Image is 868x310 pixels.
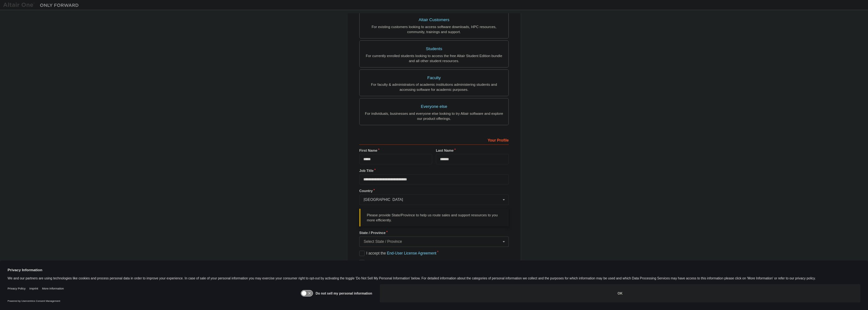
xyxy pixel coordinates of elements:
[363,111,505,121] div: For individuals, businesses and everyone else looking to try Altair software and explore our prod...
[363,15,505,24] div: Altair Customers
[359,251,436,256] label: I accept the
[363,53,505,63] div: For currently enrolled students looking to access the free Altair Student Edition bundle and all ...
[359,148,432,153] label: First Name
[363,24,505,34] div: For existing customers looking to access software downloads, HPC resources, community, trainings ...
[436,148,509,153] label: Last Name
[359,260,450,265] label: I would like to receive marketing emails from Altair
[359,209,509,227] div: Please provide State/Province to help us route sales and support resources to you more efficiently.
[3,2,82,8] img: Altair One
[363,102,505,111] div: Everyone else
[359,188,509,193] label: Country
[364,240,501,243] div: Select State / Province
[363,82,505,92] div: For faculty & administrators of academic institutions administering students and accessing softwa...
[359,168,509,173] label: Job Title
[387,251,437,255] a: End-User License Agreement
[359,230,509,235] label: State / Province
[359,135,509,145] div: Your Profile
[364,198,501,202] div: [GEOGRAPHIC_DATA]
[363,44,505,53] div: Students
[363,73,505,82] div: Faculty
